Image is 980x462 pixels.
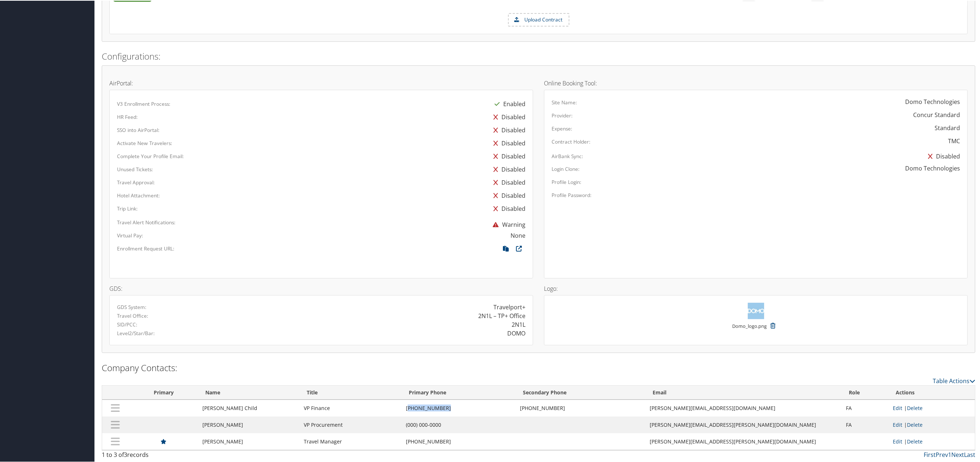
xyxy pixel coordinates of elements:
[117,231,143,238] label: Virtual Pay:
[646,416,843,433] td: [PERSON_NAME][EMAIL_ADDRESS][PERSON_NAME][DOMAIN_NAME]
[933,376,975,384] a: Table Actions
[490,149,525,162] div: Disabled
[552,137,590,145] label: Contract Holder:
[552,165,580,172] label: Login Clone:
[552,178,581,185] label: Profile Login:
[402,433,517,449] td: [PHONE_NUMBER]
[117,312,148,319] label: Travel Office:
[493,302,525,311] div: Travelport+
[124,450,127,458] span: 3
[117,126,160,133] label: SSO into AirPortal:
[843,399,890,416] td: FA
[907,437,923,444] a: Delete
[117,303,146,310] label: GDS System:
[516,399,646,416] td: [PHONE_NUMBER]
[402,399,517,416] td: [PHONE_NUMBER]
[512,320,525,328] div: 2N1L
[552,124,572,132] label: Expense:
[552,111,573,118] label: Provider:
[893,437,903,444] a: Edit
[117,218,176,225] label: Travel Alert Notifications:
[491,97,525,110] div: Enabled
[102,49,975,62] h2: Configurations:
[117,204,138,212] label: Trip Link:
[951,450,964,458] a: Next
[843,385,890,399] th: Role
[109,80,533,85] h4: AirPortal:
[733,322,767,336] small: Domo_logo.png
[552,152,583,159] label: AirBank Sync:
[905,163,960,172] div: Domo Technologies
[964,450,975,458] a: Last
[544,80,968,85] h4: Online Booking Tool:
[490,201,525,214] div: Disabled
[511,230,525,239] div: None
[646,399,843,416] td: [PERSON_NAME][EMAIL_ADDRESS][DOMAIN_NAME]
[300,416,402,433] td: VP Procurement
[544,285,968,291] h4: Logo:
[490,110,525,123] div: Disabled
[102,450,312,462] div: 1 to 3 of records
[924,450,936,458] a: First
[102,361,975,373] h2: Company Contacts:
[117,152,184,159] label: Complete Your Profile Email:
[199,399,300,416] td: [PERSON_NAME] Child
[478,311,525,320] div: 2N1L – TP+ Office
[300,433,402,449] td: Travel Manager
[117,139,172,146] label: Activate New Travelers:
[893,404,903,411] a: Edit
[199,433,300,449] td: [PERSON_NAME]
[552,98,577,105] label: Site Name:
[117,100,170,107] label: V3 Enrollment Process:
[907,421,923,427] a: Delete
[646,385,843,399] th: Email
[552,191,592,198] label: Profile Password:
[199,385,300,399] th: Name
[490,123,525,136] div: Disabled
[117,113,138,120] label: HR Feed:
[507,328,525,337] div: DOMO
[890,399,975,416] td: |
[117,320,137,328] label: SID/PCC:
[300,399,402,416] td: VP Finance
[748,302,764,318] img: Domo_logo.png
[843,416,890,433] td: FA
[117,244,174,252] label: Enrollment Request URL:
[117,165,153,172] label: Unused Tickets:
[109,285,533,291] h4: GDS:
[490,175,525,188] div: Disabled
[516,385,646,399] th: Secondary Phone
[117,329,155,336] label: Level2/Star/Bar:
[924,149,960,162] div: Disabled
[905,97,960,105] div: Domo Technologies
[907,404,923,411] a: Delete
[490,162,525,175] div: Disabled
[490,136,525,149] div: Disabled
[199,416,300,433] td: [PERSON_NAME]
[117,191,160,198] label: Hotel Attachment:
[890,416,975,433] td: |
[402,416,517,433] td: (000) 000-0000
[646,433,843,449] td: [PERSON_NAME][EMAIL_ADDRESS][PERSON_NAME][DOMAIN_NAME]
[893,421,903,427] a: Edit
[509,13,569,25] label: Upload Contract
[936,450,948,458] a: Prev
[128,385,198,399] th: Primary
[935,123,960,132] div: Standard
[117,178,155,185] label: Travel Approval:
[890,433,975,449] td: |
[490,188,525,201] div: Disabled
[890,385,975,399] th: Actions
[948,136,960,145] div: TMC
[489,220,525,228] span: Warning
[948,450,951,458] a: 1
[913,110,960,118] div: Concur Standard
[402,385,517,399] th: Primary Phone
[300,385,402,399] th: Title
